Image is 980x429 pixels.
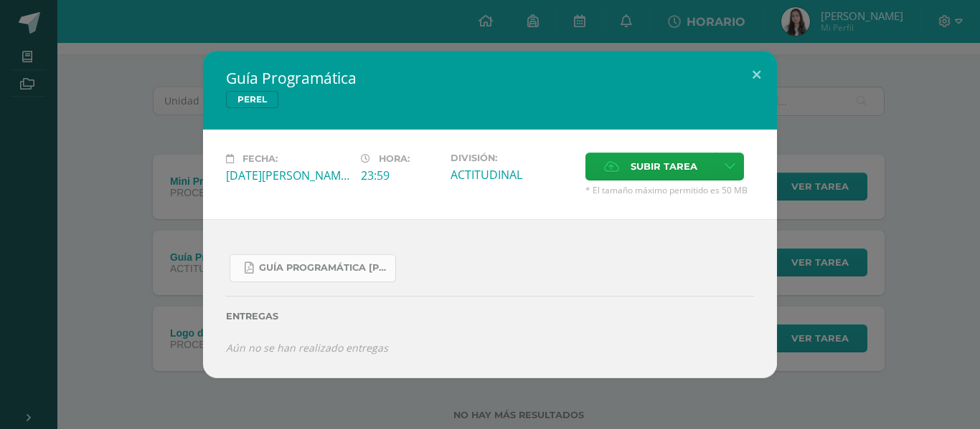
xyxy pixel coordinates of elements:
[379,153,410,164] span: Hora:
[361,168,439,183] div: 23:59
[230,254,396,282] a: Guía Programática [PERSON_NAME] 5to [PERSON_NAME] - Bloque 3 - Profe. [PERSON_NAME].pdf
[226,168,349,183] div: [DATE][PERSON_NAME]
[451,153,574,163] label: División:
[585,184,754,196] span: * El tamaño máximo permitido es 50 MB
[259,262,388,274] span: Guía Programática [PERSON_NAME] 5to [PERSON_NAME] - Bloque 3 - Profe. [PERSON_NAME].pdf
[242,153,278,164] span: Fecha:
[226,341,388,355] i: Aún no se han realizado entregas
[451,167,574,183] div: ACTITUDINAL
[226,91,278,108] span: PEREL
[631,153,697,180] span: Subir tarea
[736,51,777,100] button: Close (Esc)
[226,68,754,88] h2: Guía Programática
[226,311,754,322] label: Entregas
